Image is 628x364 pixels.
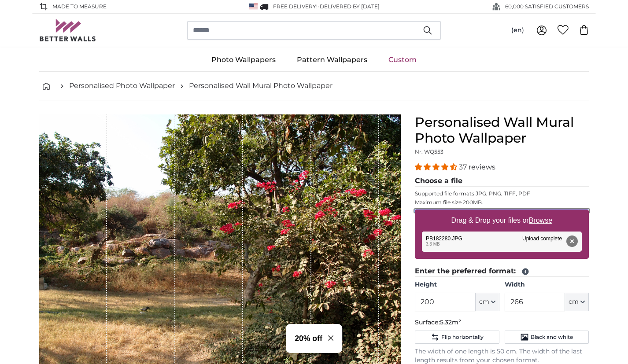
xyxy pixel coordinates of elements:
[529,217,552,224] u: Browse
[531,334,573,341] span: Black and white
[273,3,318,10] span: FREE delivery!
[505,280,589,289] label: Width
[415,114,589,146] h1: Personalised Wall Mural Photo Wallpaper
[39,19,96,41] img: Betterwalls
[318,3,380,10] span: -
[569,298,579,306] span: cm
[415,148,443,155] span: Nr. WQ553
[415,176,589,187] legend: Choose a file
[69,81,175,91] a: Personalised Photo Wallpaper
[286,48,378,71] a: Pattern Wallpapers
[415,331,499,344] button: Flip horizontally
[565,293,589,311] button: cm
[505,331,589,344] button: Black and white
[505,3,589,11] span: 60,000 SATISFIED CUSTOMERS
[440,318,461,326] span: 5.32m²
[415,280,499,289] label: Height
[378,48,427,71] a: Custom
[415,199,589,206] p: Maximum file size 200MB.
[459,163,495,171] span: 37 reviews
[415,163,459,171] span: 4.32 stars
[52,3,107,11] span: Made to Measure
[415,318,589,327] p: Surface:
[189,81,332,91] a: Personalised Wall Mural Photo Wallpaper
[39,72,589,100] nav: breadcrumbs
[415,266,589,277] legend: Enter the preferred format:
[201,48,286,71] a: Photo Wallpapers
[320,3,380,10] span: Delivered by [DATE]
[441,334,484,341] span: Flip horizontally
[476,293,499,311] button: cm
[504,22,531,38] button: (en)
[479,298,489,306] span: cm
[249,4,258,10] img: United States
[448,212,556,229] label: Drag & Drop your files or
[415,190,589,197] p: Supported file formats JPG, PNG, TIFF, PDF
